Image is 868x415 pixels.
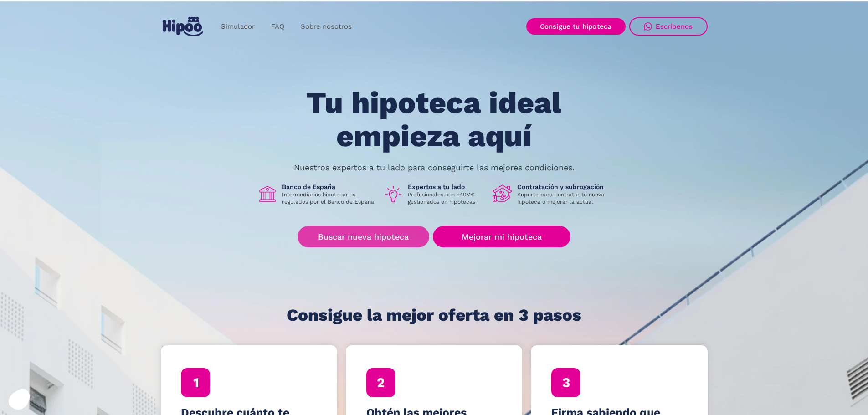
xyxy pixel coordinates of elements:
a: FAQ [263,18,293,36]
a: Consigue tu hipoteca [526,18,626,35]
h1: Expertos a tu lado [408,183,485,191]
p: Profesionales con +40M€ gestionados en hipotecas [408,191,485,205]
p: Nuestros expertos a tu lado para conseguirte las mejores condiciones. [294,164,575,171]
div: Escríbenos [656,22,693,31]
h1: Consigue la mejor oferta en 3 pasos [287,306,581,324]
a: Sobre nosotros [293,18,360,36]
a: Mejorar mi hipoteca [433,226,570,247]
h1: Banco de España [282,183,376,191]
a: Simulador [213,18,263,36]
a: home [161,13,205,40]
a: Escríbenos [629,17,708,36]
h1: Contratación y subrogación [517,183,611,191]
a: Buscar nueva hipoteca [298,226,429,247]
p: Soporte para contratar tu nueva hipoteca o mejorar la actual [517,191,611,205]
h1: Tu hipoteca ideal empieza aquí [261,87,606,153]
p: Intermediarios hipotecarios regulados por el Banco de España [282,191,376,205]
